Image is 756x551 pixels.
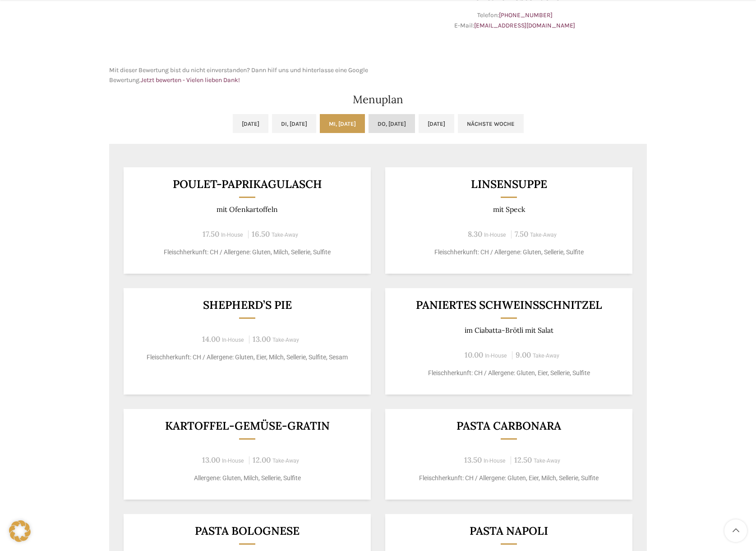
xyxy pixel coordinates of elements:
a: [PHONE_NUMBER] [499,11,553,19]
span: In-House [222,458,244,464]
p: mit Ofenkartoffeln [135,205,360,214]
span: In-House [485,353,507,359]
a: Scroll to top button [724,519,747,542]
a: Nächste Woche [458,114,524,133]
p: Fleischherkunft: CH / Allergene: Gluten, Eier, Milch, Sellerie, Sulfite [396,473,622,483]
p: Mit dieser Bewertung bist du nicht einverstanden? Dann hilf uns und hinterlasse eine Google Bewer... [109,65,373,86]
h3: Pasta Napoli [396,525,622,537]
p: Fleischherkunft: CH / Allergene: Gluten, Eier, Milch, Sellerie, Sulfite, Sesam [135,353,360,362]
p: Fleischherkunft: CH / Allergene: Gluten, Sellerie, Sulfite [396,248,622,257]
a: Jetzt bewerten - Vielen lieben Dank! [141,76,240,84]
span: 13.50 [464,455,482,465]
span: 12.00 [253,455,271,465]
a: [DATE] [419,114,454,133]
span: Take-Away [272,232,298,238]
span: Take-Away [530,232,557,238]
a: [DATE] [233,114,268,133]
p: Fleischherkunft: CH / Allergene: Gluten, Milch, Sellerie, Sulfite [135,248,360,257]
span: 17.50 [203,229,219,239]
span: Take-Away [272,458,299,464]
span: 10.00 [465,350,483,360]
p: Telefon: E-Mail: [383,10,647,31]
span: Take-Away [533,353,559,359]
span: Take-Away [272,337,299,343]
a: Di, [DATE] [272,114,316,133]
h2: Menuplan [109,94,647,105]
h3: Shepherd’s Pie [135,299,360,311]
a: [EMAIL_ADDRESS][DOMAIN_NAME] [474,22,575,29]
h3: Poulet-Paprikagulasch [135,179,360,190]
span: In-House [484,458,506,464]
span: In-House [221,232,243,238]
p: Fleischherkunft: CH / Allergene: Gluten, Eier, Sellerie, Sulfite [396,368,622,378]
span: Take-Away [534,458,560,464]
span: 14.00 [202,334,220,344]
p: Allergene: Gluten, Milch, Sellerie, Sulfite [135,473,360,483]
a: Mi, [DATE] [320,114,365,133]
h3: Pasta Bolognese [135,525,360,537]
span: 12.50 [514,455,532,465]
span: 16.50 [252,229,270,239]
span: 9.00 [516,350,531,360]
span: 8.30 [468,229,482,239]
h3: Linsensuppe [396,179,622,190]
span: 7.50 [515,229,528,239]
p: im Ciabatta-Brötli mit Salat [396,326,622,335]
span: 13.00 [202,455,220,465]
a: Do, [DATE] [369,114,415,133]
h3: Pasta Carbonara [396,420,622,432]
h3: Kartoffel-Gemüse-Gratin [135,420,360,432]
span: 13.00 [253,334,271,344]
p: mit Speck [396,205,622,214]
h3: Paniertes Schweinsschnitzel [396,299,622,311]
span: In-House [222,337,244,343]
span: In-House [484,232,506,238]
